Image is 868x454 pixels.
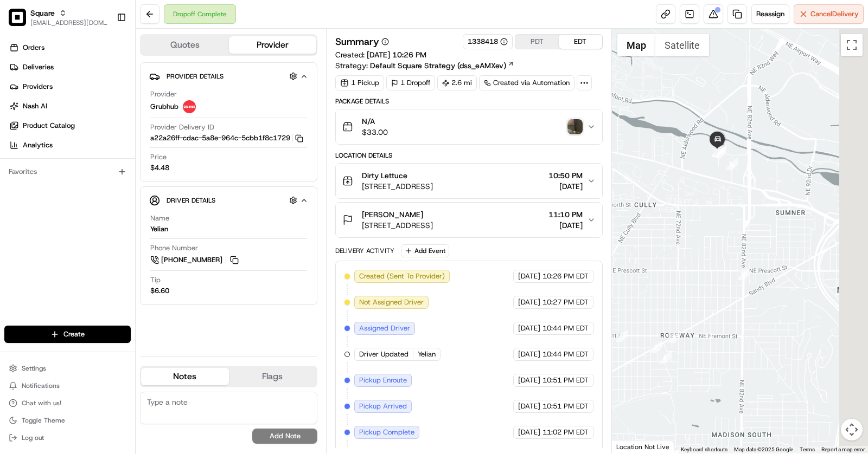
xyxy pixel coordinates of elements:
[22,399,61,407] span: Chat with us!
[11,186,28,204] img: gabe
[515,35,559,49] button: PDT
[90,167,94,176] span: •
[4,413,131,428] button: Toggle Theme
[9,9,26,26] img: Square
[359,375,407,385] span: Pickup Enroute
[229,368,317,385] button: Flags
[518,375,540,385] span: [DATE]
[738,268,750,280] div: 10
[49,103,178,114] div: Start new chat
[335,37,379,47] h3: Summary
[183,100,196,113] img: 5e692f75ce7d37001a5d71f1
[150,152,167,162] span: Price
[150,224,168,234] div: Yelian
[542,323,589,333] span: 10:44 PM EDT
[359,297,424,307] span: Not Assigned Driver
[567,119,583,134] img: photo_proof_of_delivery image
[23,43,44,53] span: Orders
[87,237,178,257] a: 💻API Documentation
[359,349,409,359] span: Driver Updated
[11,157,28,174] img: Masood Aslam
[542,375,589,385] span: 10:51 PM EDT
[22,416,65,425] span: Toggle Theme
[542,271,589,281] span: 10:26 PM EDT
[615,439,650,453] a: Open this area in Google Maps (opens a new window)
[150,102,178,112] span: Grubhub
[96,167,118,176] span: [DATE]
[150,254,240,266] a: [PHONE_NUMBER]
[49,114,149,122] div: We're available if you need us!
[34,167,88,176] span: [PERSON_NAME]
[23,62,54,72] span: Deliveries
[362,127,388,138] span: $33.00
[841,34,863,56] button: Toggle fullscreen view
[4,163,131,180] div: Favorites
[726,158,738,170] div: 11
[184,106,197,119] button: Start new chat
[468,37,508,47] button: 1338418
[4,4,112,30] button: SquareSquare[EMAIL_ADDRESS][DOMAIN_NAME]
[681,446,727,453] button: Keyboard shortcuts
[335,60,514,71] div: Strategy:
[668,331,680,343] div: 9
[616,330,628,342] div: 6
[22,168,30,177] img: 1736555255976-a54dd68f-1ca7-489b-9aae-adbdc363a1c4
[4,78,135,95] a: Providers
[370,60,506,71] span: Default Square Strategy (dss_eAMXev)
[712,145,724,157] div: 13
[108,268,131,276] span: Pylon
[34,197,50,205] span: gabe
[734,446,793,452] span: Map data ©2025 Google
[168,138,197,151] button: See all
[548,209,583,220] span: 11:10 PM
[418,349,436,359] span: Yelian
[362,181,433,192] span: [STREET_ADDRESS]
[756,9,784,19] span: Reassign
[650,341,662,353] div: 7
[542,297,589,307] span: 10:27 PM EDT
[141,36,229,54] button: Quotes
[335,49,426,60] span: Created:
[751,4,789,24] button: Reassign
[149,67,308,85] button: Provider Details
[150,243,198,253] span: Phone Number
[92,243,100,251] div: 💻
[559,35,602,49] button: EDT
[150,213,169,223] span: Name
[22,433,44,442] span: Log out
[518,401,540,411] span: [DATE]
[335,151,603,160] div: Location Details
[615,439,650,453] img: Google
[821,446,865,452] a: Report a map error
[150,133,303,143] button: a22a26ff-cdac-5a8e-964c-5cbb1f8c1729
[617,34,655,56] button: Show street map
[548,181,583,192] span: [DATE]
[362,220,433,231] span: [STREET_ADDRESS]
[23,103,42,122] img: 9188753566659_6852d8bf1fb38e338040_72.png
[30,8,55,18] button: Square
[714,146,726,158] div: 14
[335,97,603,106] div: Package Details
[4,378,131,393] button: Notifications
[336,164,602,198] button: Dirty Lettuce[STREET_ADDRESS]10:50 PM[DATE]
[794,4,864,24] button: CancelDelivery
[386,75,435,90] div: 1 Dropoff
[30,18,108,27] button: [EMAIL_ADDRESS][DOMAIN_NAME]
[362,116,388,127] span: N/A
[167,196,215,205] span: Driver Details
[4,59,135,76] a: Deliveries
[335,247,394,255] div: Delivery Activity
[810,9,859,19] span: Cancel Delivery
[141,368,229,385] button: Notes
[229,36,317,54] button: Provider
[150,122,214,132] span: Provider Delivery ID
[518,271,540,281] span: [DATE]
[359,271,445,281] span: Created (Sent To Provider)
[548,170,583,181] span: 10:50 PM
[370,60,514,71] a: Default Square Strategy (dss_eAMXev)
[518,349,540,359] span: [DATE]
[63,329,85,339] span: Create
[336,203,602,237] button: [PERSON_NAME][STREET_ADDRESS]11:10 PM[DATE]
[103,242,174,252] span: API Documentation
